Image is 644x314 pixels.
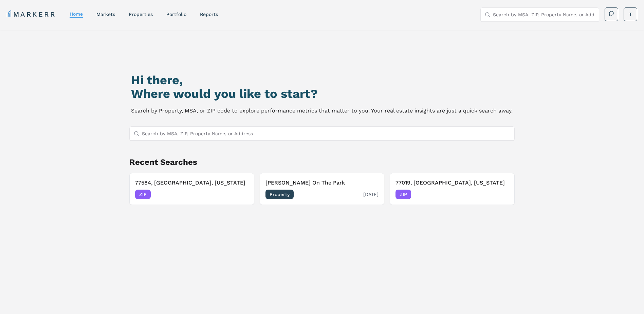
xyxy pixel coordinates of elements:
[200,12,218,17] a: reports
[131,87,513,101] h2: Where would you like to start?
[493,8,595,21] input: Search by MSA, ZIP, Property Name, or Address
[96,12,115,17] a: markets
[233,191,249,198] span: [DATE]
[7,10,56,19] a: MARKERR
[265,190,294,199] span: Property
[395,190,411,199] span: ZIP
[131,73,513,87] h1: Hi there,
[166,12,186,17] a: Portfolio
[135,190,151,199] span: ZIP
[363,191,379,198] span: [DATE]
[629,11,632,18] span: T
[135,179,249,187] h3: 77584, [GEOGRAPHIC_DATA], [US_STATE]
[129,157,515,168] h2: Recent Searches
[390,173,515,205] button: 77019, [GEOGRAPHIC_DATA], [US_STATE]ZIP[DATE]
[395,179,509,187] h3: 77019, [GEOGRAPHIC_DATA], [US_STATE]
[494,191,509,198] span: [DATE]
[70,11,83,17] a: home
[129,12,153,17] a: properties
[142,127,511,140] input: Search by MSA, ZIP, Property Name, or Address
[260,173,385,205] button: [PERSON_NAME] On The ParkProperty[DATE]
[129,173,254,205] button: 77584, [GEOGRAPHIC_DATA], [US_STATE]ZIP[DATE]
[131,106,513,116] p: Search by Property, MSA, or ZIP code to explore performance metrics that matter to you. Your real...
[624,7,637,21] button: T
[265,179,379,187] h3: [PERSON_NAME] On The Park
